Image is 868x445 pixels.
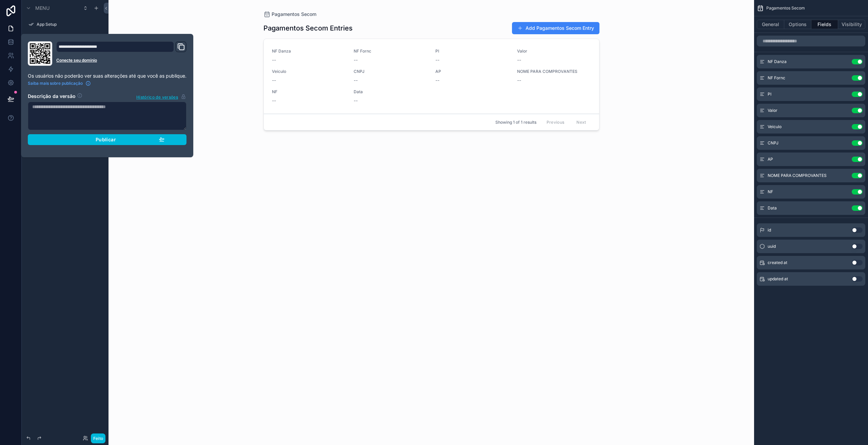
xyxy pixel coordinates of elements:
[28,134,186,145] button: Publicar
[768,227,771,233] span: id
[768,75,785,81] span: NF Fornc
[35,5,50,11] font: Menu
[495,120,536,125] span: Showing 1 of 1 results
[768,276,788,282] span: updated at
[28,81,83,86] font: Saiba mais sobre publicação
[28,73,186,79] font: Os usuários não poderão ver suas alterações até que você as publique.
[96,137,116,142] font: Publicar
[768,205,777,211] span: Data
[37,22,100,27] label: App Setup
[757,20,784,29] button: General
[768,92,771,97] span: PI
[811,20,839,29] button: Fields
[838,20,865,29] button: Visibility
[28,93,76,99] font: Descrição da versão
[768,59,787,64] span: NF Danza
[768,189,773,195] span: NF
[136,93,186,100] button: Histórico de versões
[28,81,91,86] a: Saiba mais sobre publicação
[768,157,773,162] span: AP
[784,20,811,29] button: Options
[56,58,186,63] a: Conecte seu domínio
[56,41,186,66] div: Domínio e Link Personalizado
[768,140,778,146] span: CNPJ
[768,260,787,265] span: created at
[768,108,777,113] span: Valor
[766,5,805,11] span: Pagamentos Secom
[768,173,827,178] span: NOME PARA COMPROVANTES
[136,95,178,100] font: Histórico de versões
[768,124,782,129] span: Veiculo
[56,58,97,63] font: Conecte seu domínio
[91,433,106,443] button: Feito
[93,436,103,441] font: Feito
[768,244,776,249] span: uuid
